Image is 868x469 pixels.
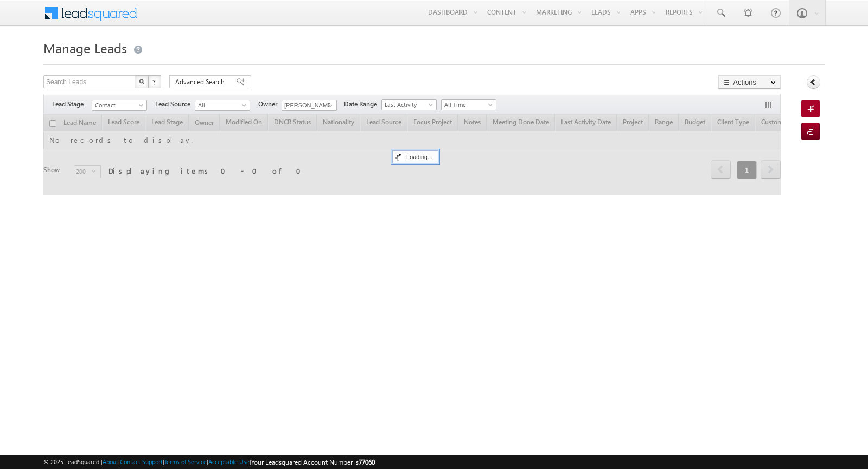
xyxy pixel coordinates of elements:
[322,100,336,111] a: Show All Items
[441,99,496,110] a: All Time
[442,100,493,110] span: All Time
[103,458,118,465] a: About
[258,99,282,109] span: Owner
[382,100,433,110] span: Last Activity
[43,39,127,56] span: Manage Leads
[139,79,144,84] img: Search
[152,77,157,86] span: ?
[92,100,147,111] a: Contact
[52,99,92,109] span: Lead Stage
[164,458,207,465] a: Terms of Service
[175,77,228,87] span: Advanced Search
[148,75,161,88] button: ?
[359,458,375,466] span: 77060
[381,99,437,110] a: Last Activity
[195,100,250,111] a: All
[344,99,381,109] span: Date Range
[195,100,247,110] span: All
[718,75,781,89] button: Actions
[208,458,250,465] a: Acceptable Use
[282,100,337,111] input: Type to Search
[92,100,144,110] span: Contact
[120,458,163,465] a: Contact Support
[155,99,195,109] span: Lead Source
[251,458,375,466] span: Your Leadsquared Account Number is
[43,457,375,467] span: © 2025 LeadSquared | | | | |
[392,150,438,163] div: Loading...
